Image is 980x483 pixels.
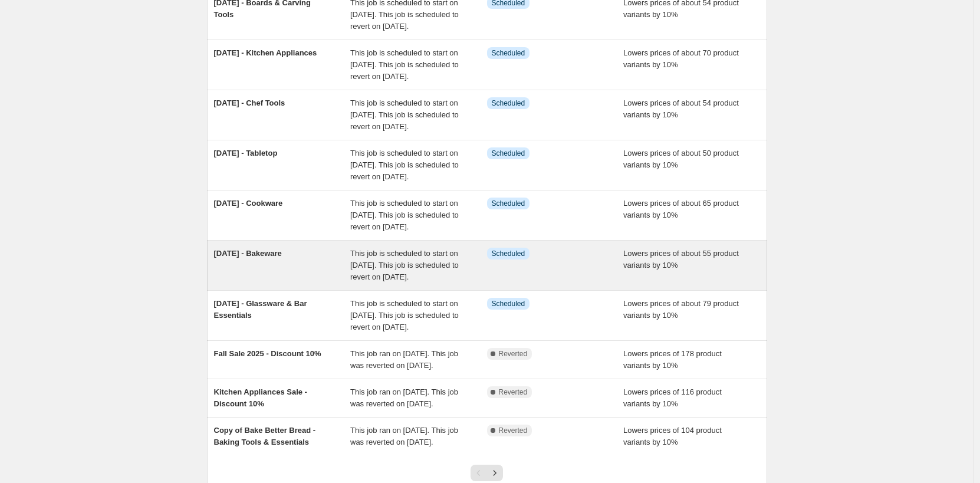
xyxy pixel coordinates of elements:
span: [DATE] - Tabletop [214,149,278,157]
span: Scheduled [492,98,525,108]
span: Fall Sale 2025 - Discount 10% [214,349,321,358]
span: Lowers prices of about 50 product variants by 10% [623,149,739,169]
nav: Pagination [471,465,503,481]
span: [DATE] - Cookware [214,199,283,208]
span: [DATE] - Bakeware [214,249,282,258]
span: This job is scheduled to start on [DATE]. This job is scheduled to revert on [DATE]. [350,199,459,231]
span: Scheduled [492,299,525,308]
span: Scheduled [492,249,525,258]
span: [DATE] - Chef Tools [214,98,285,107]
span: Copy of Bake Better Bread - Baking Tools & Essentials [214,426,316,446]
span: Lowers prices of about 54 product variants by 10% [623,98,739,119]
span: [DATE] - Kitchen Appliances [214,48,317,57]
span: Lowers prices of about 70 product variants by 10% [623,48,739,69]
span: This job is scheduled to start on [DATE]. This job is scheduled to revert on [DATE]. [350,98,459,131]
span: This job ran on [DATE]. This job was reverted on [DATE]. [350,349,458,370]
span: Reverted [499,426,528,435]
span: [DATE] - Glassware & Bar Essentials [214,299,307,320]
span: Kitchen Appliances Sale - Discount 10% [214,387,307,408]
span: Lowers prices of 178 product variants by 10% [623,349,722,370]
span: Reverted [499,349,528,359]
span: Scheduled [492,48,525,58]
span: Reverted [499,387,528,397]
span: Lowers prices of 116 product variants by 10% [623,387,722,408]
span: Lowers prices of about 65 product variants by 10% [623,199,739,219]
span: This job is scheduled to start on [DATE]. This job is scheduled to revert on [DATE]. [350,249,459,281]
span: Lowers prices of 104 product variants by 10% [623,426,722,446]
span: This job is scheduled to start on [DATE]. This job is scheduled to revert on [DATE]. [350,48,459,81]
span: This job ran on [DATE]. This job was reverted on [DATE]. [350,426,458,446]
button: Next [486,465,503,481]
span: Scheduled [492,199,525,208]
span: Scheduled [492,149,525,158]
span: This job ran on [DATE]. This job was reverted on [DATE]. [350,387,458,408]
span: This job is scheduled to start on [DATE]. This job is scheduled to revert on [DATE]. [350,299,459,331]
span: Lowers prices of about 55 product variants by 10% [623,249,739,270]
span: This job is scheduled to start on [DATE]. This job is scheduled to revert on [DATE]. [350,149,459,181]
span: Lowers prices of about 79 product variants by 10% [623,299,739,320]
